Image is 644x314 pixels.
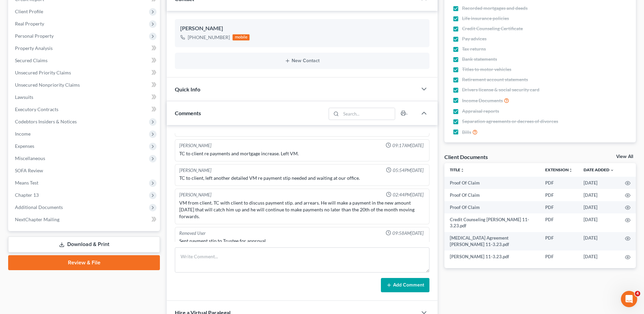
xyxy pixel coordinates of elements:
[15,168,43,173] span: SOFA Review
[10,42,160,54] a: Property Analysis
[8,255,160,270] a: Review & File
[15,204,63,210] span: Additional Documents
[393,192,424,198] span: 02:44PM[DATE]
[569,168,573,172] i: unfold_more
[462,97,503,104] span: Income Documents
[15,82,80,88] span: Unsecured Nonpriority Claims
[392,142,424,149] span: 09:17AM[DATE]
[188,34,230,41] div: [PHONE_NUMBER]
[462,15,509,22] span: Life insurance policies
[462,108,499,115] span: Appraisal reports
[540,177,578,189] td: PDF
[462,66,511,73] span: Titles to motor vehicles
[15,70,71,75] span: Unsecured Priority Claims
[10,164,160,177] a: SOFA Review
[180,58,424,64] button: New Contact
[578,213,620,232] td: [DATE]
[179,238,425,244] div: Sent payment stip to Trustee for approval.
[462,118,558,125] span: Separation agreements or decrees of divorces
[179,230,206,237] div: Removed User
[578,189,620,201] td: [DATE]
[15,143,34,149] span: Expenses
[15,21,44,27] span: Real Property
[179,150,425,157] div: TC to client re payments and mortgage increase. Left VM.
[381,278,429,292] button: Add Comment
[10,213,160,226] a: NextChapter Mailing
[10,79,160,91] a: Unsecured Nonpriority Claims
[578,177,620,189] td: [DATE]
[15,155,45,161] span: Miscellaneous
[462,76,528,83] span: Retirement account statements
[175,86,200,92] span: Quick Info
[450,167,464,172] a: Titleunfold_more
[341,108,395,120] input: Search...
[15,106,58,112] span: Executory Contracts
[8,237,160,252] a: Download & Print
[15,192,39,198] span: Chapter 13
[578,201,620,213] td: [DATE]
[15,216,59,222] span: NextChapter Mailing
[540,232,578,251] td: PDF
[179,142,211,149] div: [PERSON_NAME]
[460,168,464,172] i: unfold_more
[180,24,424,33] div: [PERSON_NAME]
[15,180,38,186] span: Means Test
[444,232,540,251] td: [MEDICAL_DATA] Agreement [PERSON_NAME] 11-3.23.pdf
[179,192,211,198] div: [PERSON_NAME]
[444,177,540,189] td: Proof Of Claim
[15,57,48,63] span: Secured Claims
[540,250,578,263] td: PDF
[175,110,201,116] span: Comments
[462,86,539,93] span: Drivers license & social security card
[444,189,540,201] td: Proof Of Claim
[444,201,540,213] td: Proof Of Claim
[10,67,160,79] a: Unsecured Priority Claims
[444,153,488,160] div: Client Documents
[635,291,640,296] span: 4
[233,34,250,40] div: mobile
[15,8,43,14] span: Client Profile
[15,33,54,39] span: Personal Property
[15,119,77,124] span: Codebtors Insiders & Notices
[540,213,578,232] td: PDF
[15,131,31,137] span: Income
[444,250,540,263] td: [PERSON_NAME] 11-3.23.pdf
[462,5,528,12] span: Recorded mortgages and deeds
[462,25,523,32] span: Credit Counseling Certificate
[584,167,614,172] a: Date Added expand_more
[10,91,160,103] a: Lawsuits
[392,230,424,237] span: 09:58AM[DATE]
[462,35,486,42] span: Pay advices
[462,56,497,63] span: Bank statements
[462,129,471,136] span: Bills
[616,154,633,159] a: View All
[540,189,578,201] td: PDF
[578,232,620,251] td: [DATE]
[610,168,614,172] i: expand_more
[393,167,424,174] span: 05:54PM[DATE]
[179,167,211,174] div: [PERSON_NAME]
[462,46,486,52] span: Tax returns
[10,103,160,116] a: Executory Contracts
[179,199,425,220] div: VM from client. TC with client to discuss payment stip. and arrears. He will make a payment in th...
[15,45,53,51] span: Property Analysis
[578,250,620,263] td: [DATE]
[545,167,573,172] a: Extensionunfold_more
[15,94,33,100] span: Lawsuits
[10,54,160,67] a: Secured Claims
[179,175,425,181] div: TC to client, left another detailed VM re payment stip needed and waiting at our office.
[540,201,578,213] td: PDF
[444,213,540,232] td: Credit Counseling [PERSON_NAME] 11-3.23.pdf
[621,291,637,307] iframe: Intercom live chat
